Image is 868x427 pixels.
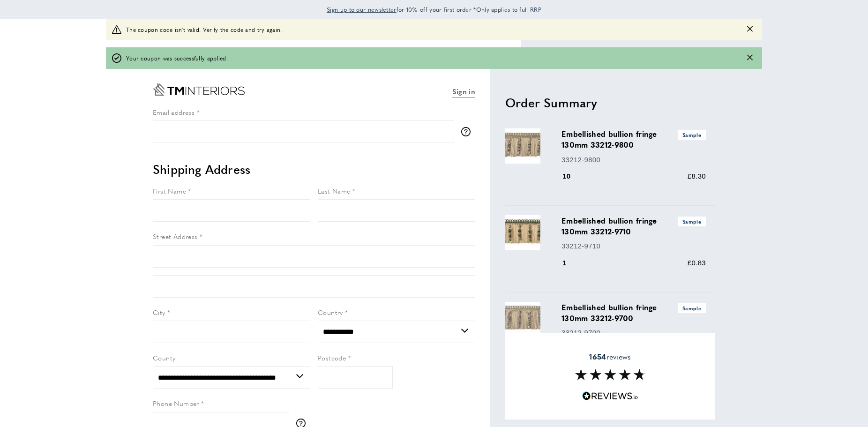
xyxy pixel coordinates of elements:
[452,86,475,97] a: Sign in
[126,25,282,34] span: The coupon code isn't valid. Verify the code and try again.
[461,127,475,136] button: More information
[561,215,706,237] h3: Embellished bullion fringe 130mm 33212-9710
[505,94,715,111] h2: Order Summary
[561,327,706,338] p: 33212-9700
[505,215,540,250] img: Embellished bullion fringe 130mm 33212-9710
[327,5,397,14] span: Sign up to our newsletter
[318,186,351,195] span: Last Name
[688,172,706,180] span: £8.30
[747,54,753,63] button: Close message
[561,171,584,182] div: 10
[589,351,606,362] strong: 1654
[678,303,706,313] span: Sample
[561,128,706,150] h3: Embellished bullion fringe 130mm 33212-9800
[327,5,541,14] span: for 10% off your first order *Only applies to full RRP
[153,353,175,362] span: County
[153,161,475,178] h2: Shipping Address
[318,353,346,362] span: Postcode
[505,128,540,164] img: Embellished bullion fringe 130mm 33212-9800
[582,392,638,401] img: Reviews.io 5 stars
[688,259,706,267] span: £0.83
[561,154,706,165] p: 33212-9800
[589,352,631,361] span: reviews
[747,25,753,34] button: Close message
[153,186,186,195] span: First Name
[153,398,199,408] span: Phone Number
[561,257,580,269] div: 1
[575,369,645,381] img: Reviews section
[153,307,165,317] span: City
[678,217,706,226] span: Sample
[561,240,706,252] p: 33212-9710
[327,5,397,14] a: Sign up to our newsletter
[153,107,195,117] span: Email address
[126,54,228,63] span: Your coupon was successfully applied.
[153,83,245,96] a: Go to Home page
[561,302,706,323] h3: Embellished bullion fringe 130mm 33212-9700
[153,232,198,241] span: Street Address
[318,307,343,317] span: Country
[678,130,706,140] span: Sample
[505,302,540,337] img: Embellished bullion fringe 130mm 33212-9700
